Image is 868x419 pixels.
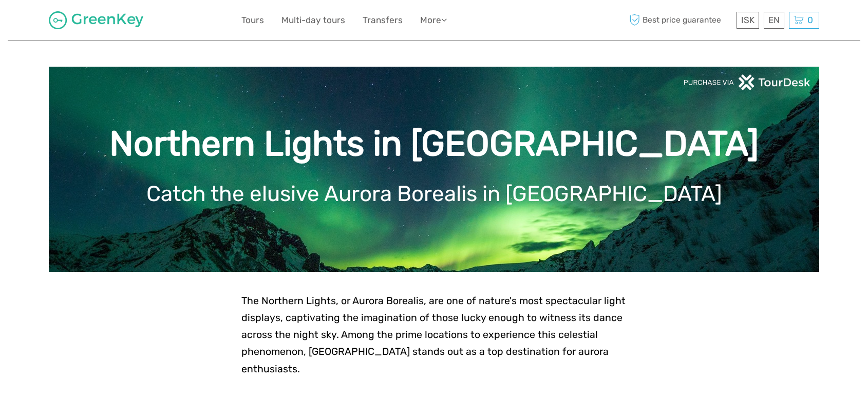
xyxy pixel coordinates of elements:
[281,13,345,28] a: Multi-day tours
[241,13,264,28] a: Tours
[683,74,812,90] img: PurchaseViaTourDeskwhite.png
[420,13,447,28] a: More
[806,15,815,25] span: 0
[363,13,403,28] a: Transfers
[49,11,143,29] img: 1287-122375c5-1c4a-481d-9f75-0ef7bf1191bb_logo_small.jpg
[64,181,804,207] h1: Catch the elusive Aurora Borealis in [GEOGRAPHIC_DATA]
[627,12,734,29] span: Best price guarantee
[64,123,804,165] h1: Northern Lights in [GEOGRAPHIC_DATA]
[241,295,626,375] span: The Northern Lights, or Aurora Borealis, are one of nature's most spectacular light displays, cap...
[741,15,754,25] span: ISK
[764,12,784,29] div: EN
